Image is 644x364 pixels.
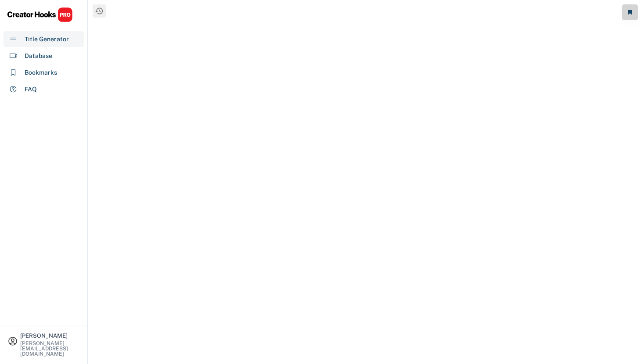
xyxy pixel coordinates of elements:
[7,7,73,22] img: CHPRO%20Logo.svg
[20,333,80,339] div: [PERSON_NAME]
[25,68,57,77] div: Bookmarks
[25,35,69,44] div: Title Generator
[25,85,37,94] div: FAQ
[25,51,52,61] div: Database
[20,341,80,357] div: [PERSON_NAME][EMAIL_ADDRESS][DOMAIN_NAME]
